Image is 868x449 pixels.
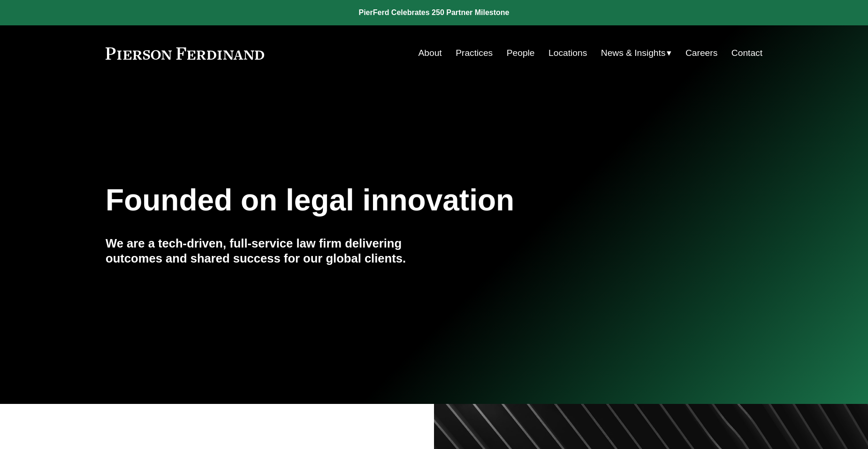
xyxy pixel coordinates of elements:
h4: We are a tech-driven, full-service law firm delivering outcomes and shared success for our global... [106,236,434,266]
a: Careers [685,44,717,62]
h1: Founded on legal innovation [106,183,653,217]
a: Contact [731,44,762,62]
a: Locations [548,44,587,62]
a: Practices [456,44,493,62]
span: News & Insights [601,45,666,62]
a: About [419,44,442,62]
a: folder dropdown [601,44,672,62]
a: People [507,44,535,62]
